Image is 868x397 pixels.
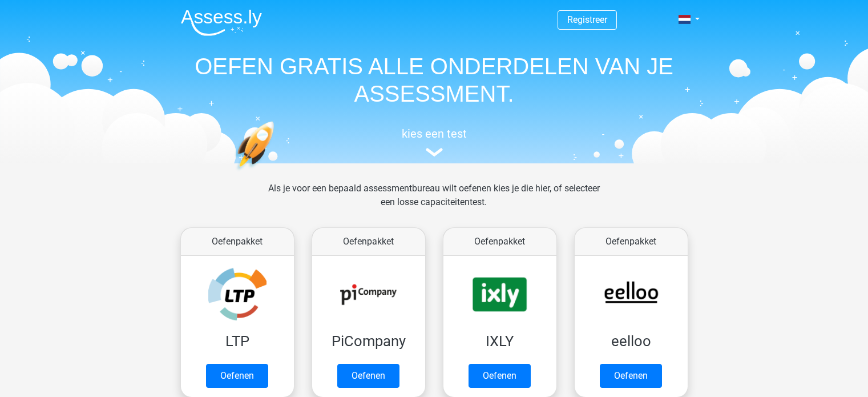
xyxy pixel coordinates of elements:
a: Oefenen [206,364,268,388]
a: Oefenen [337,364,399,388]
img: oefenen [235,121,318,224]
img: assessment [426,148,443,157]
h5: kies een test [172,127,697,141]
a: Oefenen [600,364,662,388]
a: kies een test [172,127,697,157]
a: Oefenen [469,364,531,388]
img: Assessly [181,9,262,36]
a: Registreer [567,14,607,25]
div: Als je voor een bepaald assessmentbureau wilt oefenen kies je die hier, of selecteer een losse ca... [259,182,609,223]
h1: OEFEN GRATIS ALLE ONDERDELEN VAN JE ASSESSMENT. [172,53,697,107]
